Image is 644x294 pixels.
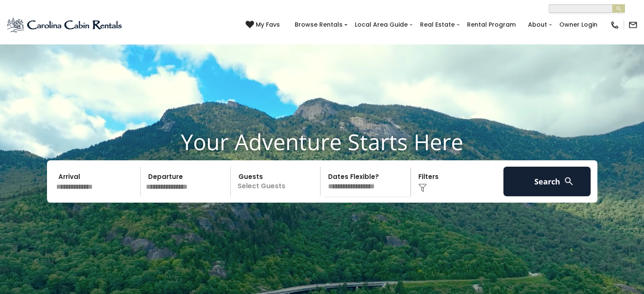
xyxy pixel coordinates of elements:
[628,20,638,30] img: mail-regular-black.png
[555,18,602,31] a: Owner Login
[233,167,321,196] p: Select Guests
[6,16,124,33] img: Blue-2.png
[6,129,638,155] h1: Your Adventure Starts Here
[416,18,459,31] a: Real Estate
[290,18,347,31] a: Browse Rentals
[246,20,282,30] a: My Favs
[524,18,551,31] a: About
[256,20,280,29] span: My Favs
[564,176,574,187] img: search-regular-white.png
[351,18,412,31] a: Local Area Guide
[418,184,427,192] img: filter--v1.png
[463,18,520,31] a: Rental Program
[610,20,619,30] img: phone-regular-black.png
[503,167,591,196] button: Search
